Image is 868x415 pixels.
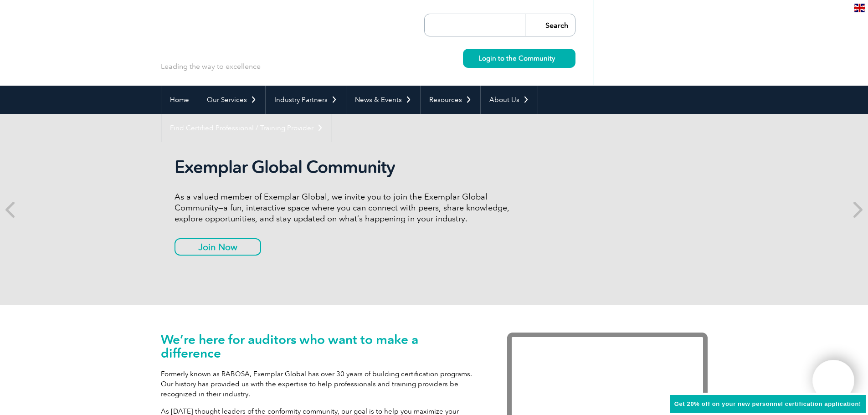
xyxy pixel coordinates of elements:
[525,14,575,36] input: Search
[346,86,420,114] a: News & Events
[481,86,538,114] a: About Us
[198,86,265,114] a: Our Services
[421,86,480,114] a: Resources
[463,49,575,68] a: Login to the Community
[161,333,480,360] h1: We’re here for auditors who want to make a difference
[822,369,845,392] img: svg+xml;nitro-empty-id=MTgxNToxMTY=-1;base64,PHN2ZyB2aWV3Qm94PSIwIDAgNDAwIDQwMCIgd2lkdGg9IjQwMCIg...
[161,369,480,399] p: Formerly known as RABQSA, Exemplar Global has over 30 years of building certification programs. O...
[854,4,865,12] img: en
[175,238,261,256] a: Join Now
[175,157,516,178] h2: Exemplar Global Community
[161,114,332,142] a: Find Certified Professional / Training Provider
[674,400,861,407] span: Get 20% off on your new personnel certification application!
[555,56,560,61] img: svg+xml;nitro-empty-id=MzcwOjIyMw==-1;base64,PHN2ZyB2aWV3Qm94PSIwIDAgMTEgMTEiIHdpZHRoPSIxMSIgaGVp...
[266,86,346,114] a: Industry Partners
[161,61,261,72] p: Leading the way to excellence
[161,86,198,114] a: Home
[175,191,516,224] p: As a valued member of Exemplar Global, we invite you to join the Exemplar Global Community—a fun,...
